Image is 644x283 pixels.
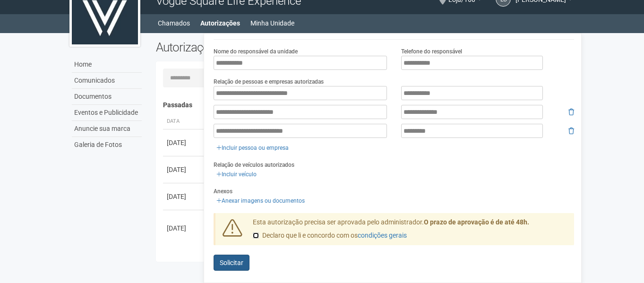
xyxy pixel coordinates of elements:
a: Minha Unidade [250,17,294,30]
div: [DATE] [167,138,202,147]
a: Incluir pessoa ou empresa [214,143,292,153]
a: Eventos e Publicidade [72,105,142,121]
a: Comunicados [72,73,142,89]
a: Chamados [158,17,190,30]
h2: Autorizações [156,40,358,54]
label: Relação de veículos autorizados [214,161,294,169]
label: Telefone do responsável [401,47,462,56]
label: Anexos [214,187,232,196]
a: Incluir veículo [214,169,259,180]
i: Remover [568,128,574,134]
a: Anuncie sua marca [72,121,142,137]
div: Esta autorização precisa ser aprovada pelo administrador. [246,218,575,245]
button: Solicitar [214,255,249,271]
div: [DATE] [167,165,202,174]
a: Anexar imagens ou documentos [214,196,308,206]
a: condições gerais [358,232,407,239]
a: Autorizações [200,17,240,30]
a: Home [72,57,142,73]
input: Declaro que li e concordo com oscondições gerais [253,232,259,239]
label: Declaro que li e concordo com os [253,231,407,240]
span: Solicitar [220,259,243,266]
a: Documentos [72,89,142,105]
a: Galeria de Fotos [72,137,142,153]
th: Data [163,114,206,129]
label: Nome do responsável da unidade [214,47,298,56]
h4: Passadas [163,102,568,109]
i: Remover [568,109,574,115]
strong: O prazo de aprovação é de até 48h. [424,218,529,226]
div: [DATE] [167,223,202,233]
div: [DATE] [167,192,202,201]
label: Relação de pessoas e empresas autorizadas [214,77,324,86]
